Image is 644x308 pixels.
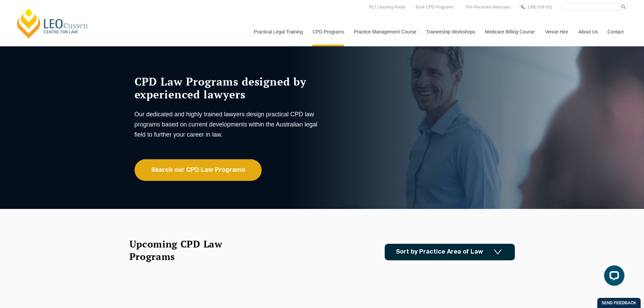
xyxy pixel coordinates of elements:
a: Venue Hire [540,17,573,46]
a: Practical Legal Training [249,17,308,46]
a: Pre-Recorded Webcasts [464,3,512,11]
a: Sort by Practice Area of Law [385,244,515,260]
a: Medicare Billing Course [480,17,540,46]
a: Book CPD Programs [414,3,455,11]
a: About Us [573,17,602,46]
a: [PERSON_NAME] Centre for Law [15,7,90,39]
a: Contact [602,17,629,46]
a: Search our CPD Law Programs [135,159,262,181]
a: PLT Learning Portal [367,3,407,11]
a: 1300 039 031 [526,3,554,11]
a: Traineeship Workshops [421,17,480,46]
iframe: LiveChat chat widget [599,263,627,291]
p: Our dedicated and highly trained lawyers design practical CPD law programs based on current devel... [135,109,320,140]
span: 1300 039 031 [527,5,552,9]
h1: CPD Law Programs designed by experienced lawyers [135,75,320,101]
a: Practice Management Course [349,17,421,46]
a: CPD Programs [307,17,349,46]
img: Icon [494,249,502,255]
h2: Upcoming CPD Law Programs [129,238,239,263]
